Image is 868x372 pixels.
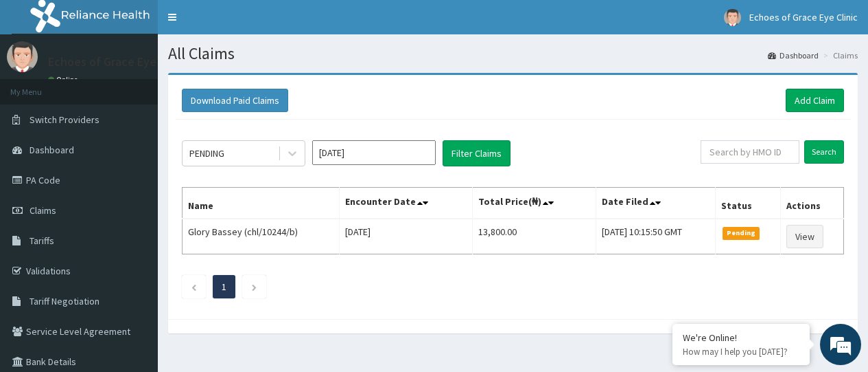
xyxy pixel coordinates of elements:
td: [DATE] [340,219,473,254]
span: Pending [723,227,760,239]
input: Select Month and Year [312,140,436,165]
th: Actions [781,188,844,219]
p: How may I help you today? [683,346,799,358]
input: Search by HMO ID [701,140,799,164]
th: Total Price(₦) [473,188,596,219]
a: Online [48,75,81,85]
span: Echoes of Grace Eye Clinic [749,11,858,23]
a: Add Claim [786,89,844,112]
a: Previous page [191,281,197,293]
span: Dashboard [30,144,74,156]
img: User Image [724,9,741,26]
span: Tariffs [30,234,54,247]
div: We're Online! [683,331,799,344]
button: Download Paid Claims [182,89,288,112]
th: Date Filed [596,188,715,219]
a: View [786,225,823,248]
img: User Image [7,41,38,72]
input: Search [804,140,844,164]
td: [DATE] 10:15:50 GMT [596,219,715,254]
button: Filter Claims [443,140,511,166]
span: Switch Providers [30,113,99,126]
th: Name [183,188,340,219]
div: PENDING [189,146,224,160]
th: Status [715,188,780,219]
span: Claims [30,204,56,217]
td: Glory Bassey (chl/10244/b) [183,219,340,254]
li: Claims [820,50,858,61]
p: Echoes of Grace Eye Clinic [48,56,188,68]
span: Tariff Negotiation [30,295,99,307]
a: Page 1 is your current page [222,281,226,293]
a: Next page [251,281,257,293]
h1: All Claims [168,45,858,63]
th: Encounter Date [340,188,473,219]
a: Dashboard [768,50,819,61]
td: 13,800.00 [473,219,596,254]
